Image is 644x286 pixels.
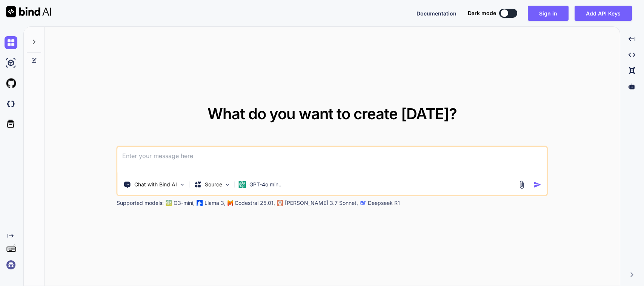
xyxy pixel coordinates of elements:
[235,199,275,207] p: Codestral 25.01,
[417,9,456,17] button: Documentation
[239,181,246,188] img: GPT-4o mini
[249,181,281,188] p: GPT-4o min..
[207,105,457,123] span: What do you want to create [DATE]?
[528,6,569,21] button: Sign in
[179,181,186,188] img: Pick Tools
[285,199,358,207] p: [PERSON_NAME] 3.7 Sonnet,
[205,181,222,188] p: Source
[197,200,203,206] img: Llama2
[575,6,632,21] button: Add API Keys
[368,199,400,207] p: Deepseek R1
[5,57,17,69] img: ai-studio
[360,200,366,206] img: claude
[277,200,283,206] img: claude
[533,181,541,189] img: icon
[468,9,496,17] span: Dark mode
[204,199,226,207] p: Llama 3,
[228,200,233,206] img: Mistral-AI
[134,181,177,188] p: Chat with Bind AI
[5,258,17,271] img: signin
[117,199,164,207] p: Supported models:
[417,10,456,17] span: Documentation
[5,36,17,49] img: chat
[166,200,172,206] img: GPT-4
[224,181,231,188] img: Pick Models
[6,6,51,17] img: Bind AI
[174,199,195,207] p: O3-mini,
[517,180,526,189] img: attachment
[5,97,17,110] img: darkCloudIdeIcon
[5,77,17,90] img: githubLight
